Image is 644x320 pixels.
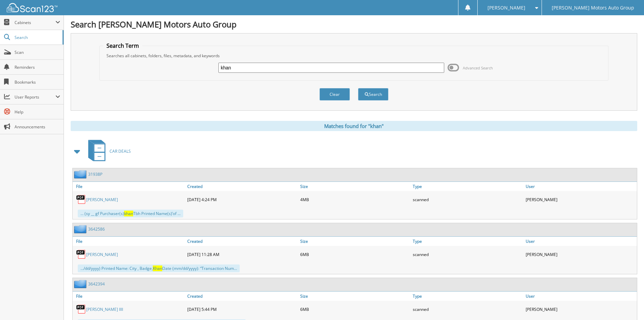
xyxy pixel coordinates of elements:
[186,292,299,301] a: Created
[71,19,637,30] h1: Search [PERSON_NAME] Motors Auto Group
[186,193,299,206] div: [DATE] 4:24 PM
[15,49,60,55] span: Scan
[299,193,411,206] div: 4MB
[15,64,60,70] span: Reminders
[76,304,86,314] img: PDF.png
[186,302,299,316] div: [DATE] 5:44 PM
[88,226,105,232] a: 3642586
[15,124,60,130] span: Announcements
[86,197,118,202] a: [PERSON_NAME]
[7,3,57,12] img: scan123-logo-white.svg
[552,6,634,10] span: [PERSON_NAME] Motors Auto Group
[73,237,186,246] a: File
[78,210,183,217] div: ... (sy __ gf Purchaser(s) Tbh Printed Name(s)’of ...
[110,148,131,154] span: CAR DEALS
[358,88,388,101] button: Search
[524,302,637,316] div: [PERSON_NAME]
[411,193,524,206] div: scanned
[15,109,60,115] span: Help
[299,182,411,191] a: Size
[463,65,493,70] span: Advanced Search
[73,182,186,191] a: File
[186,182,299,191] a: Created
[88,171,102,177] a: 31938P
[299,302,411,316] div: 6MB
[86,306,123,312] a: [PERSON_NAME] IIII
[74,225,88,233] img: folder2.png
[411,182,524,191] a: Type
[186,248,299,261] div: [DATE] 11:28 AM
[103,53,605,59] div: Searches all cabinets, folders, files, metadata, and keywords
[76,249,86,259] img: PDF.png
[88,281,105,287] a: 3642394
[15,35,59,40] span: Search
[78,264,240,272] div: .../dd/yyyy) Printed Name: City , Badge, Date (mm/dd/yyyy): “Transaction Num...
[73,292,186,301] a: File
[299,292,411,301] a: Size
[186,237,299,246] a: Created
[84,138,131,165] a: CAR DEALS
[124,211,133,216] span: khan
[411,248,524,261] div: scanned
[74,280,88,288] img: folder2.png
[524,193,637,206] div: [PERSON_NAME]
[299,237,411,246] a: Size
[15,94,55,100] span: User Reports
[86,252,118,257] a: [PERSON_NAME]
[76,194,86,205] img: PDF.png
[524,248,637,261] div: [PERSON_NAME]
[15,79,60,85] span: Bookmarks
[610,287,644,320] iframe: Chat Widget
[524,292,637,301] a: User
[299,248,411,261] div: 6MB
[71,121,637,131] div: Matches found for "khan"
[411,292,524,301] a: Type
[524,182,637,191] a: User
[103,42,142,49] legend: Search Term
[487,6,525,10] span: [PERSON_NAME]
[411,302,524,316] div: scanned
[411,237,524,246] a: Type
[74,170,88,178] img: folder2.png
[524,237,637,246] a: User
[15,20,55,25] span: Cabinets
[319,88,350,101] button: Clear
[153,265,162,271] span: Khan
